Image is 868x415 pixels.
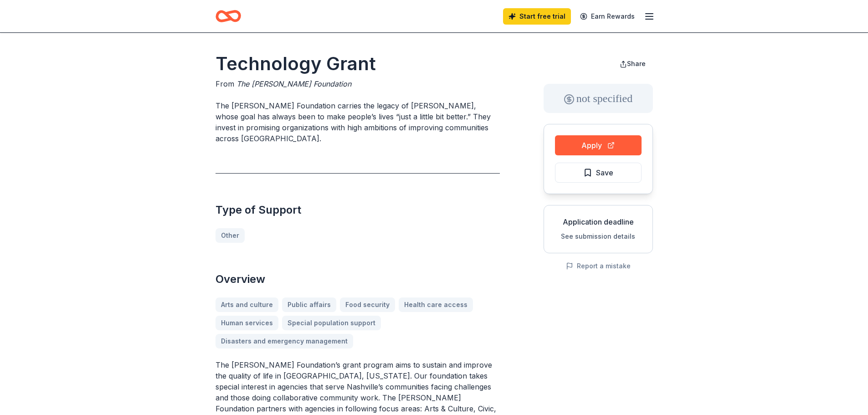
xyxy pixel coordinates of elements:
[503,8,571,25] a: Start free trial
[612,55,653,73] button: Share
[216,100,500,144] p: The [PERSON_NAME] Foundation carries the legacy of [PERSON_NAME], whose goal has always been to m...
[627,60,646,67] span: Share
[216,5,241,27] a: Home
[216,272,500,287] h2: Overview
[555,135,642,155] button: Apply
[551,216,645,227] div: Application deadline
[216,78,500,89] div: From
[216,203,500,217] h2: Type of Support
[596,167,613,179] span: Save
[561,231,635,242] button: See submission details
[566,261,631,272] button: Report a mistake
[555,163,642,183] button: Save
[216,51,500,77] h1: Technology Grant
[575,8,640,25] a: Earn Rewards
[236,79,351,88] span: The [PERSON_NAME] Foundation
[544,84,653,113] div: not specified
